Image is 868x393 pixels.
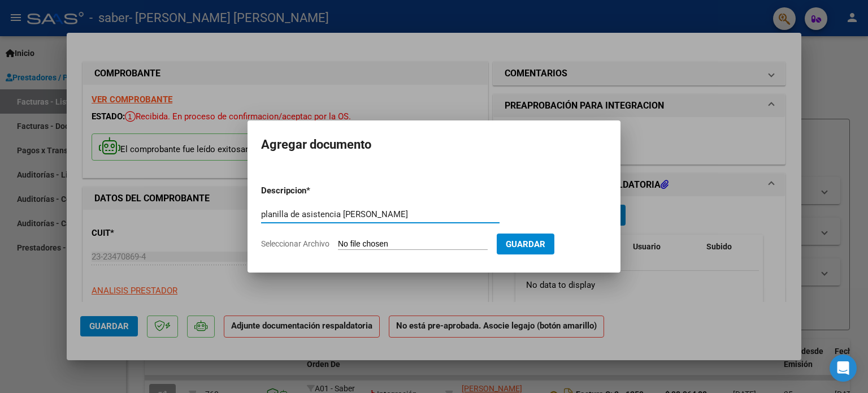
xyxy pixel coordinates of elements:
[261,184,365,197] p: Descripcion
[497,234,554,254] button: Guardar
[830,355,857,382] div: Open Intercom Messenger
[261,134,607,156] h2: Agregar documento
[261,239,329,248] span: Seleccionar Archivo
[506,239,545,249] span: Guardar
